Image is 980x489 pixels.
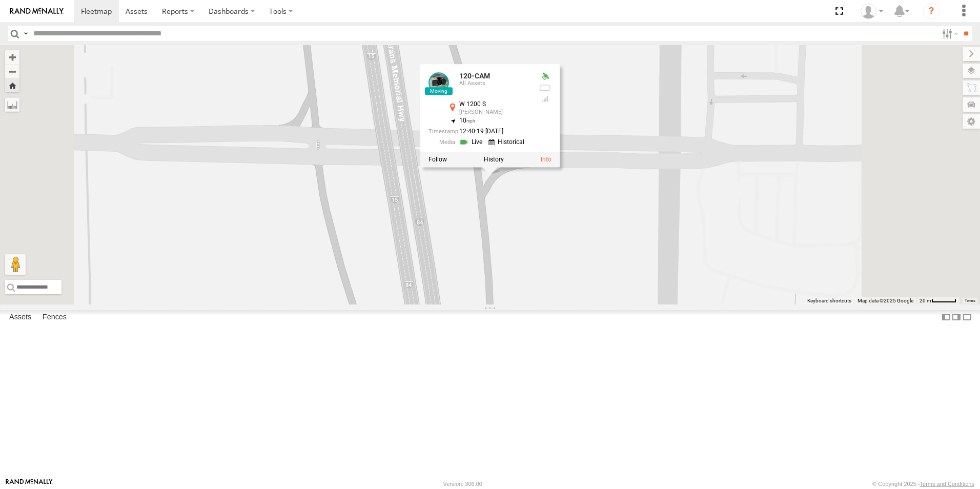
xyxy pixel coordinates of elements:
[459,80,531,87] div: All Assets
[428,128,531,135] div: Date/time of location update
[428,156,447,164] label: Realtime tracking of Asset
[443,481,482,487] div: Version: 306.00
[857,4,887,19] div: Keith Washburn
[951,310,962,325] label: Dock Summary Table to the Right
[807,297,851,304] button: Keyboard shortcuts
[539,73,552,81] div: Valid GPS Fix
[459,117,476,124] span: 10
[37,310,72,324] label: Fences
[428,73,449,93] a: View Asset Details
[872,481,974,487] div: © Copyright 2025 -
[459,72,490,80] a: 120-CAM
[541,156,552,164] a: View Asset Details
[484,156,504,164] label: View Asset History
[459,137,485,147] a: View Live Media Streams
[459,101,531,108] div: W 1200 S
[938,26,960,41] label: Search Filter Options
[920,298,931,303] span: 20 m
[539,95,552,103] div: Last Event GSM Signal Strength
[6,479,53,489] a: Visit our Website
[965,299,975,303] a: Terms (opens in new tab)
[4,310,36,324] label: Assets
[5,97,19,112] label: Measure
[539,84,552,92] div: No battery health information received from this device.
[941,310,951,325] label: Dock Summary Table to the Left
[916,297,959,304] button: Map Scale: 20 m per 45 pixels
[5,64,19,78] button: Zoom out
[5,254,26,275] button: Drag Pegman onto the map to open Street View
[5,78,19,92] button: Zoom Home
[10,8,64,15] img: rand-logo.svg
[459,109,531,115] div: [PERSON_NAME]
[923,3,940,19] i: ?
[5,50,19,64] button: Zoom in
[488,137,527,147] a: View Historical Media Streams
[963,114,980,129] label: Map Settings
[920,481,974,487] a: Terms and Conditions
[857,298,913,303] span: Map data ©2025 Google
[22,26,30,41] label: Search Query
[962,310,972,325] label: Hide Summary Table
